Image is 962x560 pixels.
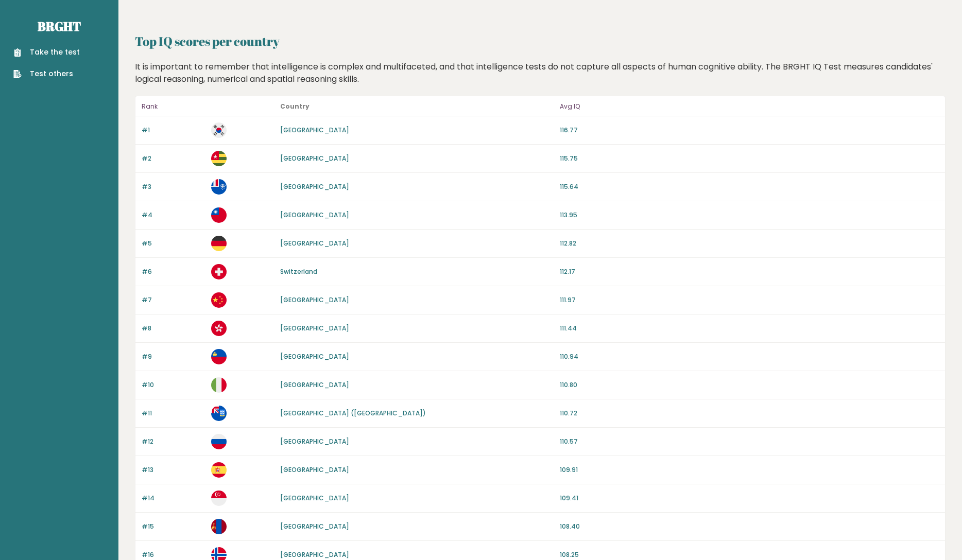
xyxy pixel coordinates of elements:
img: sg.svg [211,491,227,506]
p: #7 [142,295,205,305]
img: ch.svg [211,264,227,279]
a: [GEOGRAPHIC_DATA] ([GEOGRAPHIC_DATA]) [280,409,426,417]
p: #10 [142,380,205,390]
a: Take the test [13,47,80,58]
a: [GEOGRAPHIC_DATA] [280,182,349,191]
a: [GEOGRAPHIC_DATA] [280,352,349,361]
p: #3 [142,182,205,191]
div: It is important to remember that intelligence is complex and multifaceted, and that intelligence ... [131,61,950,85]
a: [GEOGRAPHIC_DATA] [280,324,349,332]
img: mn.svg [211,519,227,534]
a: Brght [38,18,81,34]
img: tw.svg [211,207,227,223]
img: it.svg [211,377,227,393]
img: cn.svg [211,292,227,308]
p: #13 [142,465,205,475]
p: #11 [142,409,205,418]
img: de.svg [211,236,227,251]
img: kr.svg [211,122,227,138]
p: #16 [142,550,205,559]
a: [GEOGRAPHIC_DATA] [280,126,349,134]
p: #14 [142,494,205,503]
p: #1 [142,126,205,135]
img: tf.svg [211,179,227,195]
b: Country [280,102,310,111]
p: 108.25 [560,550,939,559]
p: 110.57 [560,437,939,446]
p: 109.91 [560,465,939,475]
p: 111.44 [560,324,939,333]
p: #15 [142,522,205,531]
p: 115.75 [560,154,939,163]
a: [GEOGRAPHIC_DATA] [280,239,349,248]
a: [GEOGRAPHIC_DATA] [280,154,349,163]
img: fk.svg [211,406,227,421]
h2: Top IQ scores per country [135,32,946,50]
img: hk.svg [211,321,227,336]
p: Rank [142,100,205,113]
p: 110.72 [560,409,939,418]
a: [GEOGRAPHIC_DATA] [280,380,349,389]
a: [GEOGRAPHIC_DATA] [280,522,349,531]
a: [GEOGRAPHIC_DATA] [280,295,349,304]
a: [GEOGRAPHIC_DATA] [280,465,349,474]
img: tg.svg [211,151,227,166]
p: 113.95 [560,211,939,220]
p: 112.17 [560,267,939,276]
a: [GEOGRAPHIC_DATA] [280,211,349,219]
img: es.svg [211,462,227,478]
p: #6 [142,267,205,276]
a: [GEOGRAPHIC_DATA] [280,437,349,446]
a: Test others [13,68,80,79]
a: [GEOGRAPHIC_DATA] [280,494,349,502]
p: 115.64 [560,182,939,191]
p: #8 [142,324,205,333]
p: Avg IQ [560,100,939,113]
p: #9 [142,352,205,361]
p: #2 [142,154,205,163]
p: #5 [142,239,205,248]
img: li.svg [211,349,227,364]
a: Switzerland [280,267,317,276]
a: [GEOGRAPHIC_DATA] [280,550,349,559]
p: 109.41 [560,494,939,503]
p: 112.82 [560,239,939,248]
p: 116.77 [560,126,939,135]
p: #4 [142,211,205,220]
p: 110.94 [560,352,939,361]
p: 110.80 [560,380,939,390]
p: #12 [142,437,205,446]
img: ru.svg [211,434,227,449]
p: 111.97 [560,295,939,305]
p: 108.40 [560,522,939,531]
